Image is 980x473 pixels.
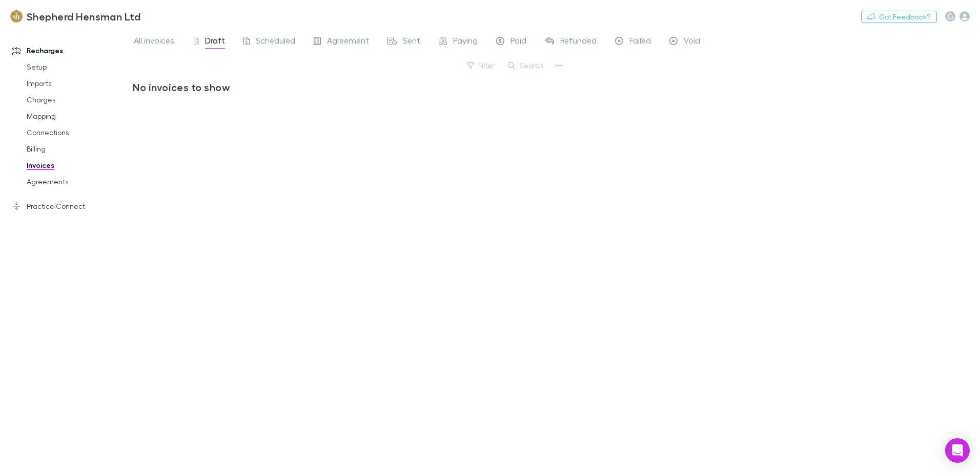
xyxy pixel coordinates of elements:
[16,108,138,124] a: Mapping
[511,35,526,49] span: Paid
[684,35,700,49] span: Void
[16,124,138,141] a: Connections
[861,11,937,23] button: Got Feedback?
[16,75,138,92] a: Imports
[16,92,138,108] a: Charges
[16,141,138,157] a: Billing
[134,35,174,49] span: All invoices
[133,81,558,93] h3: No invoices to show
[629,35,651,49] span: Failed
[16,59,138,75] a: Setup
[945,438,970,463] div: Open Intercom Messenger
[503,59,549,72] button: Search
[560,35,597,49] span: Refunded
[2,42,138,59] a: Recharges
[2,198,138,214] a: Practice Connect
[27,10,140,23] h3: Shepherd Hensman Ltd
[10,10,23,23] img: Shepherd Hensman Ltd's Logo
[16,174,138,190] a: Agreements
[205,35,225,49] span: Draft
[16,157,138,174] a: Invoices
[453,35,478,49] span: Paying
[403,35,420,49] span: Sent
[4,4,147,29] a: Shepherd Hensman Ltd
[462,59,501,72] button: Filter
[327,35,369,49] span: Agreement
[256,35,295,49] span: Scheduled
